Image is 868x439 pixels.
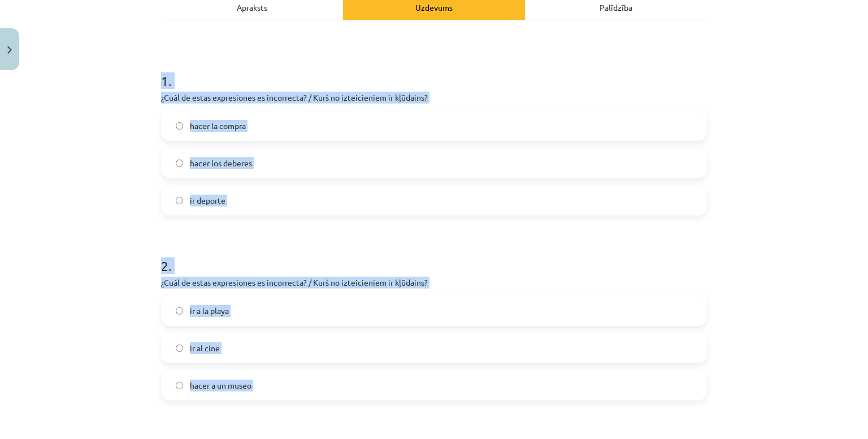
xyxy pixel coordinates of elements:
input: ir deporte [176,197,183,204]
span: ir al cine [190,342,220,354]
p: ¿Cuál de estas expresiones es incorrecta? / Kurš no izteicieniem ir kļūdains? [161,92,707,104]
p: ¿Cuál de estas expresiones es incorrecta? / Kurš no izteicieniem ir kļūdains? [161,277,707,289]
h1: 2 . [161,238,707,273]
span: hacer a un museo [190,380,251,391]
img: icon-close-lesson-0947bae3869378f0d4975bcd49f059093ad1ed9edebbc8119c70593378902aed.svg [7,46,12,54]
input: hacer a un museo [176,382,183,389]
h1: 1 . [161,53,707,88]
input: hacer los deberes [176,160,183,167]
input: ir al cine [176,345,183,352]
span: ir a la playa [190,305,229,317]
span: hacer los deberes [190,157,252,169]
span: hacer la compra [190,120,246,132]
input: ir a la playa [176,307,183,315]
input: hacer la compra [176,122,183,130]
span: ir deporte [190,195,225,206]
